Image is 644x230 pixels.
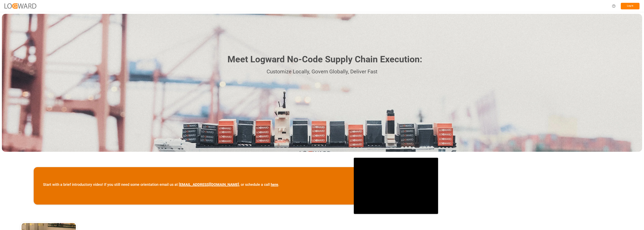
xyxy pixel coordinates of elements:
a: [EMAIL_ADDRESS][DOMAIN_NAME] [179,182,239,187]
button: Help Center [610,2,618,10]
button: Log In [621,3,640,9]
p: Start with a brief introductory video! If you still need some orientation email us at , or schedu... [43,182,279,187]
h1: Meet Logward No-Code Supply Chain Execution: [227,53,422,66]
a: here [271,182,278,187]
p: Customize Locally, Govern Globally, Deliver Fast [222,68,422,76]
iframe: video [354,158,438,214]
img: Logward_new_orange.png [4,3,36,8]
